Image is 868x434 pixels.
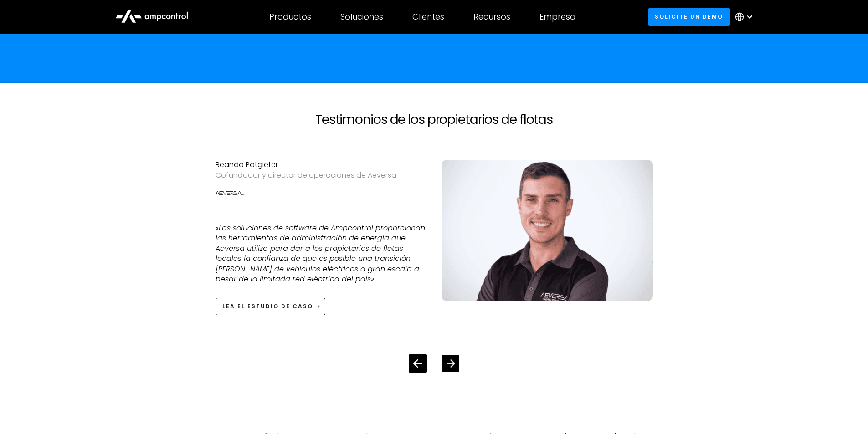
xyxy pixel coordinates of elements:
a: Lea el estudio de caso [216,298,326,315]
div: Clientes [412,12,444,22]
div: Recursos [473,12,510,22]
div: Soluciones [340,12,383,22]
h2: Testimonios de los propietarios de flotas [201,112,668,128]
div: Productos [269,12,311,22]
a: Solicite un demo [648,8,730,25]
div: Cofundador y director de operaciones de Aeversa [216,170,427,180]
div: Lea el estudio de caso [222,302,313,311]
p: «Las soluciones de software de Ampcontrol proporcionan las herramientas de administración de ener... [216,223,427,284]
div: Empresa [539,12,575,22]
div: Reando Potgieter [216,160,427,170]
